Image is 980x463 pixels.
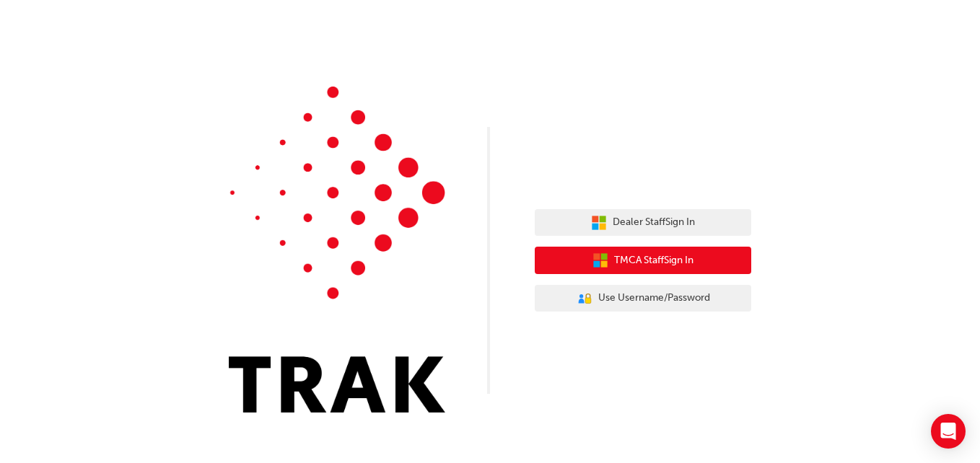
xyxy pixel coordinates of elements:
[614,252,694,269] span: TMCA Staff Sign In
[535,247,751,274] button: TMCA StaffSign In
[598,290,710,307] span: Use Username/Password
[535,285,751,312] button: Use Username/Password
[535,209,751,237] button: Dealer StaffSign In
[931,414,966,449] div: Open Intercom Messenger
[229,87,445,413] img: Trak
[613,214,695,231] span: Dealer Staff Sign In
